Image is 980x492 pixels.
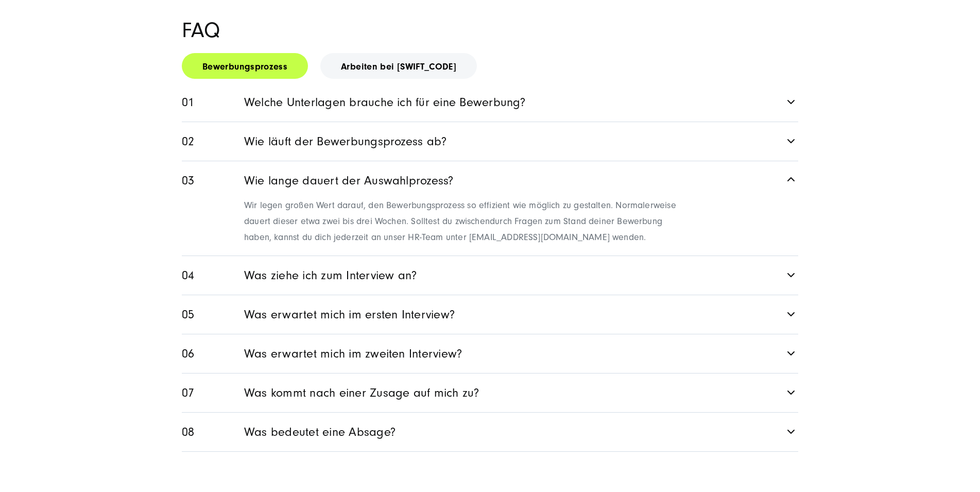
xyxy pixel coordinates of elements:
[182,256,798,295] a: Was ziehe ich zum Interview an?
[182,295,798,334] a: Was erwartet mich im ersten Interview?
[182,334,798,373] a: Was erwartet mich im zweiten Interview?
[182,374,798,412] a: Was kommt nach einer Zusage auf mich zu?
[182,161,798,196] a: Wie lange dauert der Auswahlprozess?
[182,53,308,79] a: Bewerbungsprozess
[182,122,798,161] a: Wie läuft der Bewerbungsprozess ab?
[320,53,477,79] a: Arbeiten bei [SWIFT_CODE]
[182,83,798,122] a: Welche Unterlagen brauche ich für eine Bewerbung?
[182,20,798,42] h2: FAQ
[244,198,680,245] p: Wir legen großen Wert darauf, den Bewerbungsprozess so effizient wie möglich zu gestalten. Normal...
[182,413,798,451] a: Was bedeutet eine Absage?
